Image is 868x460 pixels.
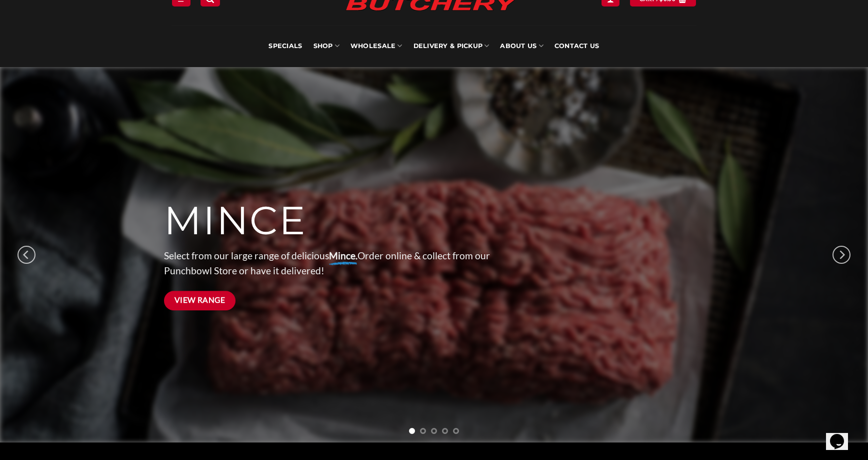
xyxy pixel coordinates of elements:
[268,25,302,67] a: Specials
[164,197,306,245] span: MINCE
[409,428,415,434] li: Page dot 1
[174,294,225,306] span: View Range
[832,217,850,292] button: Next
[164,250,490,277] span: Select from our large range of delicious Order online & collect from our Punchbowl Store or have ...
[350,25,402,67] a: Wholesale
[431,428,437,434] li: Page dot 3
[313,25,339,67] a: SHOP
[420,428,426,434] li: Page dot 2
[164,291,235,310] a: View Range
[554,25,599,67] a: Contact Us
[329,250,357,261] strong: Mince.
[17,217,35,292] button: Previous
[500,25,543,67] a: About Us
[826,420,858,450] iframe: chat widget
[442,428,448,434] li: Page dot 4
[413,25,489,67] a: Delivery & Pickup
[453,428,459,434] li: Page dot 5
